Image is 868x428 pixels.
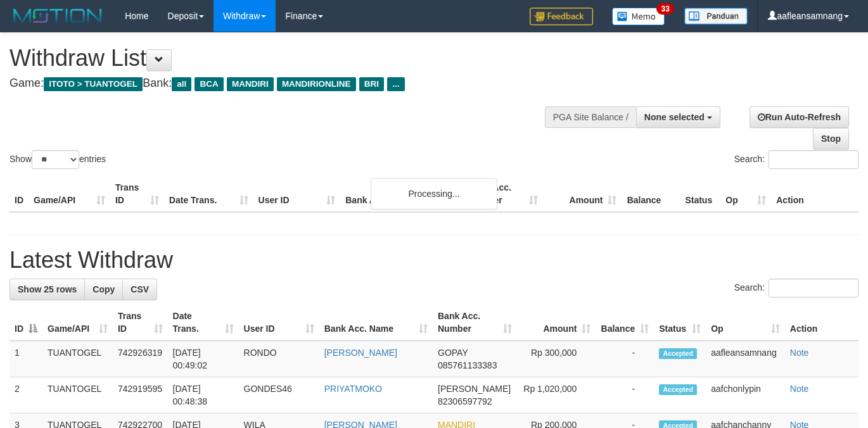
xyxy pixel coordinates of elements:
th: Game/API: activate to sort column ascending [42,305,113,341]
span: None selected [644,112,705,122]
img: Feedback.jpg [530,8,593,25]
td: [DATE] 00:48:38 [168,377,239,413]
th: Status [680,176,720,212]
span: ... [387,77,404,91]
td: - [596,377,654,413]
th: ID: activate to sort column descending [10,305,42,341]
span: Accepted [659,384,697,395]
td: GONDES46 [239,377,319,413]
td: RONDO [239,341,319,377]
select: Showentries [32,150,79,169]
td: Rp 300,000 [517,341,596,377]
th: Balance: activate to sort column ascending [596,305,654,341]
div: PGA Site Balance / [545,106,636,128]
span: Copy 82306597792 to clipboard [438,396,492,406]
a: Show 25 rows [10,279,85,300]
span: GOPAY [438,348,468,358]
span: ITOTO > TUANTOGEL [44,77,143,91]
button: None selected [636,106,720,128]
td: TUANTOGEL [42,341,113,377]
td: Rp 1,020,000 [517,377,596,413]
input: Search: [769,150,858,169]
span: Show 25 rows [18,284,77,294]
td: 2 [10,377,42,413]
th: Game/API [29,176,110,212]
th: Op [720,176,771,212]
th: User ID: activate to sort column ascending [239,305,319,341]
td: - [596,341,654,377]
div: Processing... [371,178,497,210]
span: 33 [656,3,673,15]
a: Stop [813,128,849,149]
span: Accepted [659,348,697,359]
td: 742926319 [113,341,168,377]
h1: Latest Withdraw [10,248,858,273]
th: Bank Acc. Number [464,176,543,212]
span: MANDIRI [227,77,274,91]
th: Bank Acc. Number: activate to sort column ascending [433,305,517,341]
th: Op: activate to sort column ascending [706,305,785,341]
td: aafchonlypin [706,377,785,413]
img: panduan.png [684,8,748,25]
span: MANDIRIONLINE [277,77,356,91]
label: Search: [734,150,858,169]
a: Note [790,384,809,394]
th: Balance [622,176,680,212]
a: Copy [84,279,123,300]
td: [DATE] 00:49:02 [168,341,239,377]
label: Search: [734,279,858,298]
th: ID [10,176,29,212]
td: TUANTOGEL [42,377,113,413]
span: BRI [359,77,384,91]
th: Amount: activate to sort column ascending [517,305,596,341]
span: CSV [131,284,149,294]
th: Bank Acc. Name [340,176,463,212]
input: Search: [769,279,858,298]
th: Amount [543,176,622,212]
th: User ID [253,176,341,212]
span: Copy 085761133383 to clipboard [438,360,497,370]
th: Status: activate to sort column ascending [654,305,706,341]
th: Trans ID: activate to sort column ascending [113,305,168,341]
td: aafleansamnang [706,341,785,377]
th: Action [771,176,858,212]
img: Button%20Memo.svg [612,8,665,25]
span: Copy [93,284,115,294]
a: [PERSON_NAME] [324,348,397,358]
th: Trans ID [110,176,164,212]
a: Note [790,348,809,358]
th: Date Trans.: activate to sort column ascending [168,305,239,341]
h4: Game: Bank: [10,77,566,90]
td: 1 [10,341,42,377]
label: Show entries [10,150,106,169]
a: PRIYATMOKO [324,384,382,394]
span: [PERSON_NAME] [438,384,511,394]
th: Bank Acc. Name: activate to sort column ascending [319,305,433,341]
h1: Withdraw List [10,46,566,71]
th: Date Trans. [164,176,253,212]
span: BCA [195,77,223,91]
a: CSV [122,279,157,300]
img: MOTION_logo.png [10,6,106,25]
td: 742919595 [113,377,168,413]
span: all [172,77,191,91]
a: Run Auto-Refresh [750,106,849,128]
th: Action [785,305,858,341]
